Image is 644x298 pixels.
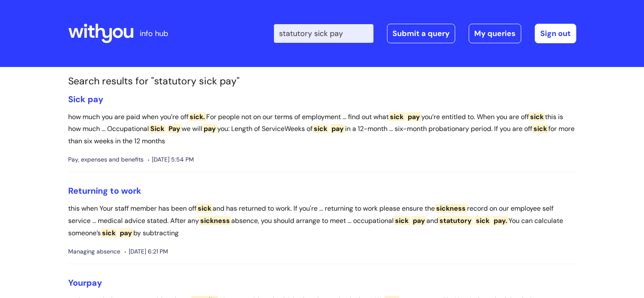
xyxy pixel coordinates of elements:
span: Pay [167,124,182,133]
span: sick [389,112,405,121]
span: pay [406,112,421,121]
span: sick [394,216,410,225]
a: Sign out [535,24,576,43]
a: Sick pay [68,94,103,105]
span: statutory [438,216,473,225]
a: My queries [469,24,521,43]
span: sick. [188,112,206,121]
div: | - [274,24,576,43]
span: pay [330,124,345,133]
span: pay [412,216,426,225]
span: [DATE] 6:21 PM [124,246,168,257]
span: sick [312,124,329,133]
span: pay. [492,216,509,225]
span: sick [475,216,491,225]
a: Returning to work [68,185,141,196]
span: sick [532,124,548,133]
p: how much you are paid when you’re off For people not on our terms of employment ... find out what... [68,111,576,148]
a: Yourpay [68,277,102,288]
span: Sick [68,94,86,105]
span: Pay, expenses and benefits [68,154,144,165]
span: pay [202,124,217,133]
span: pay [88,94,103,105]
span: sickness [435,204,467,213]
span: pay [86,277,102,288]
span: pay [119,228,133,237]
h1: Search results for "statutory sick pay" [68,75,576,87]
span: sickness [199,216,231,225]
p: this when Your staff member has been off and has returned to work. If you're ... returning to wor... [68,203,576,239]
span: sick [196,204,213,213]
input: Search [274,24,373,43]
span: sick [101,228,117,237]
a: Submit a query [387,24,455,43]
span: [DATE] 5:54 PM [148,154,194,165]
span: Sick [149,124,166,133]
p: info hub [140,27,168,40]
span: Managing absence [68,246,120,257]
span: sick [529,112,545,121]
